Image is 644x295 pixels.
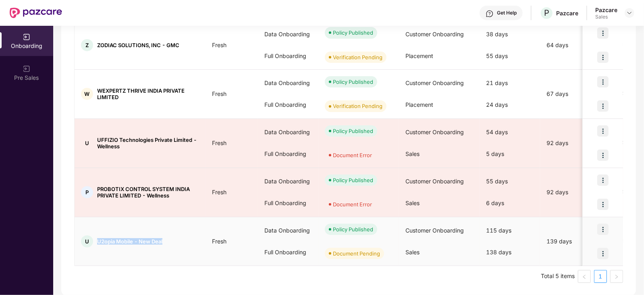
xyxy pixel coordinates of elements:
[206,139,233,146] span: Fresh
[540,41,609,50] div: 64 days
[405,227,464,234] span: Customer Onboarding
[405,150,420,157] span: Sales
[597,150,609,161] img: icon
[480,241,540,263] div: 138 days
[258,192,318,214] div: Full Onboarding
[258,121,318,143] div: Data Onboarding
[81,235,93,247] div: U
[594,270,607,283] li: 1
[333,225,373,233] div: Policy Published
[614,274,619,279] span: right
[81,186,93,198] div: P
[595,6,617,14] div: Pazcare
[81,88,93,100] div: W
[626,10,633,16] img: svg+xml;base64,PHN2ZyBpZD0iRHJvcGRvd24tMzJ4MzIiIHhtbG5zPSJodHRwOi8vd3d3LnczLm9yZy8yMDAwL3N2ZyIgd2...
[597,199,609,210] img: icon
[578,270,591,283] li: Previous Page
[405,129,464,135] span: Customer Onboarding
[597,125,609,137] img: icon
[597,175,609,186] img: icon
[405,79,464,86] span: Customer Onboarding
[594,270,607,283] a: 1
[97,238,162,245] span: U2opia Mobile - New Deal
[258,241,318,263] div: Full Onboarding
[540,188,609,197] div: 92 days
[480,23,540,45] div: 38 days
[97,87,199,100] span: WEXPERTZ THRIVE INDIA PRIVATE LIMITED
[597,76,609,87] img: icon
[258,94,318,116] div: Full Onboarding
[333,29,373,37] div: Policy Published
[258,170,318,192] div: Data Onboarding
[480,94,540,116] div: 24 days
[333,102,382,110] div: Verification Pending
[405,249,420,256] span: Sales
[597,248,609,259] img: icon
[81,137,93,149] div: U
[480,45,540,67] div: 55 days
[206,42,233,48] span: Fresh
[23,33,31,41] img: svg+xml;base64,PHN2ZyB3aWR0aD0iMjAiIGhlaWdodD0iMjAiIHZpZXdCb3g9IjAgMCAyMCAyMCIgZmlsbD0ibm9uZSIgeG...
[610,270,623,283] li: Next Page
[597,27,609,39] img: icon
[582,274,587,279] span: left
[97,137,199,150] span: UFFIZIO Technologies Private Limited - Wellness
[206,238,233,245] span: Fresh
[480,220,540,241] div: 115 days
[258,72,318,94] div: Data Onboarding
[597,224,609,235] img: icon
[540,237,609,246] div: 139 days
[578,270,591,283] button: left
[10,8,62,18] img: New Pazcare Logo
[480,72,540,94] div: 21 days
[333,176,373,184] div: Policy Published
[97,186,199,199] span: PROBOTIX CONTROL SYSTEM INDIA PRIVATE LIMITED - Wellness
[258,220,318,241] div: Data Onboarding
[23,65,31,73] img: svg+xml;base64,PHN2ZyB3aWR0aD0iMjAiIGhlaWdodD0iMjAiIHZpZXdCb3g9IjAgMCAyMCAyMCIgZmlsbD0ibm9uZSIgeG...
[405,52,433,59] span: Placement
[544,8,549,18] span: P
[97,42,179,48] span: ZODIAC SOLUTIONS, INC - GMC
[405,199,420,206] span: Sales
[480,170,540,192] div: 55 days
[597,52,609,63] img: icon
[258,143,318,165] div: Full Onboarding
[405,101,433,108] span: Placement
[597,100,609,112] img: icon
[595,14,617,20] div: Sales
[610,270,623,283] button: right
[486,10,494,18] img: svg+xml;base64,PHN2ZyBpZD0iSGVscC0zMngzMiIgeG1sbnM9Imh0dHA6Ly93d3cudzMub3JnLzIwMDAvc3ZnIiB3aWR0aD...
[497,10,517,16] div: Get Help
[333,53,382,61] div: Verification Pending
[541,270,575,283] li: Total 5 items
[333,127,373,135] div: Policy Published
[540,139,609,147] div: 92 days
[333,249,380,258] div: Document Pending
[480,143,540,165] div: 5 days
[333,78,373,86] div: Policy Published
[206,90,233,97] span: Fresh
[540,89,609,98] div: 67 days
[556,9,578,17] div: Pazcare
[258,23,318,45] div: Data Onboarding
[480,192,540,214] div: 6 days
[333,200,372,208] div: Document Error
[258,45,318,67] div: Full Onboarding
[480,121,540,143] div: 54 days
[333,151,372,159] div: Document Error
[81,39,93,51] div: Z
[405,31,464,37] span: Customer Onboarding
[405,178,464,185] span: Customer Onboarding
[206,189,233,195] span: Fresh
